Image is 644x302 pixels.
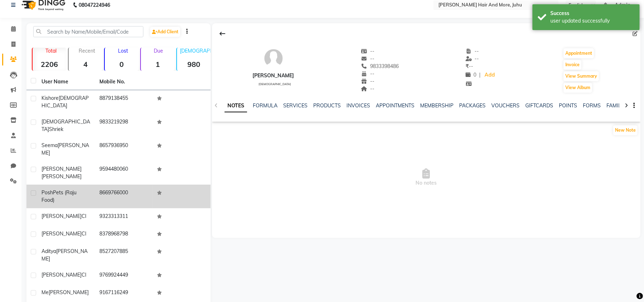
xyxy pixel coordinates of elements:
[491,102,520,109] a: VOUCHERS
[41,272,82,278] span: [PERSON_NAME]
[95,137,153,161] td: 8657936950
[72,48,103,54] p: Recent
[313,102,341,109] a: PRODUCTS
[41,289,49,296] span: Me
[466,48,479,54] span: --
[95,185,153,208] td: 8669766000
[82,213,86,219] span: Cl
[361,55,375,62] span: --
[41,189,77,203] span: Pets (Raju Food)
[95,284,153,302] td: 9167116249
[95,161,153,185] td: 9594480060
[583,102,601,109] a: FORMS
[33,60,67,69] strong: 2206
[466,55,479,62] span: --
[41,248,56,254] span: Aditya
[466,72,476,78] span: 0
[41,142,89,156] span: [PERSON_NAME]
[41,189,53,196] span: Posh
[376,102,414,109] a: APPOINTMENTS
[361,48,375,54] span: --
[361,70,375,77] span: --
[550,17,634,25] div: user updated successfully
[41,95,89,109] span: [DEMOGRAPHIC_DATA]
[41,230,82,237] span: [PERSON_NAME]
[346,102,370,109] a: INVOICES
[550,10,634,17] div: Success
[420,102,453,109] a: MEMBERSHIP
[95,90,153,114] td: 8879138455
[613,125,638,135] button: New Note
[41,213,82,219] span: [PERSON_NAME]
[142,48,175,54] p: Due
[82,272,86,278] span: Cl
[361,86,375,92] span: --
[41,118,90,132] span: [DEMOGRAPHIC_DATA]
[180,48,211,54] p: [DEMOGRAPHIC_DATA]
[95,243,153,267] td: 8527207885
[49,126,63,132] span: Shriek
[564,83,592,93] button: View Album
[212,142,640,213] span: No notes
[559,102,577,109] a: POINTS
[564,60,581,70] button: Invoice
[253,102,277,109] a: FORMULA
[361,63,399,69] span: 9833398486
[95,267,153,284] td: 9769924449
[41,142,58,148] span: Seema
[466,63,469,69] span: ₹
[479,71,481,79] span: |
[263,48,284,69] img: avatar
[361,78,375,84] span: --
[41,173,82,180] span: [PERSON_NAME]
[95,114,153,137] td: 9833219298
[41,248,88,262] span: [PERSON_NAME]
[41,95,59,101] span: Kishore
[49,289,89,296] span: [PERSON_NAME]
[177,60,211,69] strong: 980
[564,71,599,81] button: View Summary
[466,63,473,69] span: --
[108,48,139,54] p: Lost
[95,226,153,243] td: 8378968798
[225,99,247,112] a: NOTES
[37,74,95,90] th: User Name
[253,72,294,79] div: [PERSON_NAME]
[215,27,230,40] div: Back to Client
[69,60,103,69] strong: 4
[35,48,67,54] p: Total
[525,102,553,109] a: GIFTCARDS
[615,1,630,9] span: Admin
[82,230,86,237] span: Cl
[41,166,82,172] span: [PERSON_NAME]
[95,74,153,90] th: Mobile No.
[283,102,308,109] a: SERVICES
[141,60,175,69] strong: 1
[33,26,143,37] input: Search by Name/Mobile/Email/Code
[606,102,624,109] a: FAMILY
[95,208,153,226] td: 9323313311
[459,102,486,109] a: PACKAGES
[105,60,139,69] strong: 0
[483,70,496,80] a: Add
[259,82,291,86] span: [DEMOGRAPHIC_DATA]
[150,27,180,37] a: Add Client
[564,48,594,58] button: Appointment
